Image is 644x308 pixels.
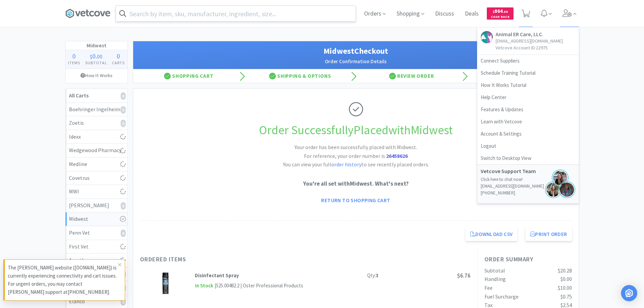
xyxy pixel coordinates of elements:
[140,120,572,140] h1: Order Successfully Placed with Midwest
[121,298,126,306] i: 0
[69,160,124,169] div: Medline
[68,289,109,295] gu-sc-dial: Click to Connect 8002257911
[477,67,579,79] a: Schedule Training Tutorial
[255,143,457,169] h2: Your order has been successfully placed with Midwest. You can view your full to see recently plac...
[462,11,481,17] a: Deals
[304,152,408,159] span: For reference, your order number is
[214,282,303,290] div: | 525.00482.2 | Oster Professional Products
[69,242,124,251] div: First Vet
[121,92,126,100] i: 0
[457,272,471,279] span: $6.76
[477,55,579,67] a: Connect Suppliers
[66,69,127,82] a: How It Works
[82,60,110,66] h4: Subtotal
[69,174,124,183] div: Covetrus
[477,103,579,116] a: Features & Updates
[66,171,127,185] a: Covetrus
[92,52,96,60] span: 0
[117,52,120,60] span: 0
[477,140,579,152] a: Logout
[121,230,126,237] i: 0
[66,103,127,117] a: Boehringer Ingelheim0
[69,201,124,210] div: [PERSON_NAME]
[558,284,572,291] span: $10.00
[97,53,102,60] span: 00
[491,15,509,20] span: Cash Back
[484,275,506,284] div: Handling
[525,228,572,241] button: Print Order
[72,52,76,60] span: 0
[481,183,575,190] p: [EMAIL_ADDRESS][DOMAIN_NAME]
[560,276,572,282] span: $0.00
[69,297,124,306] div: Elanco
[487,4,514,23] a: $864.89Cash Back
[66,144,127,158] a: Wedgewood Pharmacy
[66,130,127,144] a: Idexx
[66,41,127,50] h1: Midwest
[484,284,493,292] div: Fee
[8,264,117,295] gu-sc: The [PERSON_NAME] website ([DOMAIN_NAME]) is currently experiencing connectivity and cart issues....
[69,229,124,237] div: Penn Vet
[477,128,579,140] a: Account & Settings
[477,116,579,128] a: Learn with Vetcove
[484,255,572,264] h1: Order Summary
[90,53,92,60] span: $
[356,69,468,83] div: Review Order
[496,38,563,44] p: [EMAIL_ADDRESS][DOMAIN_NAME]
[386,152,408,159] strong: 26458626
[133,69,245,83] div: Shopping Cart
[140,179,572,188] p: You're all set with Midwest . What's next?
[140,45,572,57] h1: Midwest Checkout
[69,187,124,196] div: MWI
[545,181,562,198] img: hannah.png
[496,31,563,38] h5: Animal ER Care, LLC.
[503,9,508,14] span: . 89
[121,106,126,114] i: 0
[69,92,89,99] strong: All Carts
[484,292,519,301] div: Fuel Surcharge
[66,89,127,103] a: All Carts0
[121,120,126,127] i: 0
[69,256,124,265] div: Amatheon
[244,69,356,83] div: Shipping & Options
[432,11,457,17] a: Discuss
[493,8,508,14] span: 864
[560,293,572,300] span: $0.75
[140,255,343,264] h1: Ordered Items
[66,60,83,66] h4: Items
[195,272,239,279] strong: Disinfectant Spray
[477,152,579,164] a: Switch to Desktop View
[110,60,127,66] h4: Carts
[66,158,127,171] a: Medline
[481,176,523,182] a: Click here to chat now!
[466,228,518,241] a: Download CSV
[66,116,127,130] a: Zoetis0
[496,44,563,51] p: Vetcove Account ID: 22975
[69,215,124,223] div: Midwest
[66,212,127,226] a: Midwest
[558,267,572,274] span: $20.28
[477,79,579,91] a: How It Works Tutorial
[69,119,124,127] div: Zoetis
[116,6,356,21] input: Search by item, sku, manufacturer, ingredient, size...
[477,28,579,55] a: Animal ER Care, LLC.[EMAIL_ADDRESS][DOMAIN_NAME]Vetcove Account ID:22975
[316,193,395,207] a: Return to Shopping Cart
[552,169,569,186] img: jenna.png
[376,272,379,279] strong: 3
[66,226,127,240] a: Penn Vet0
[66,199,127,213] a: [PERSON_NAME]0
[121,202,126,210] i: 0
[195,282,214,290] span: In Stock
[558,181,575,198] img: ksen.png
[69,146,124,155] div: Wedgewood Pharmacy
[467,69,579,83] div: Receipt
[477,91,579,103] a: Help Center
[69,133,124,141] div: Idexx
[484,266,505,275] div: Subtotal
[481,168,548,174] h5: Vetcove Support Team
[493,9,495,14] span: $
[69,105,124,114] div: Boehringer Ingelheim
[331,161,361,168] a: order history
[66,240,127,254] a: First Vet
[154,271,177,295] img: 34221b7f81e7478c9d159c3696f1e8e5_115868.jpeg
